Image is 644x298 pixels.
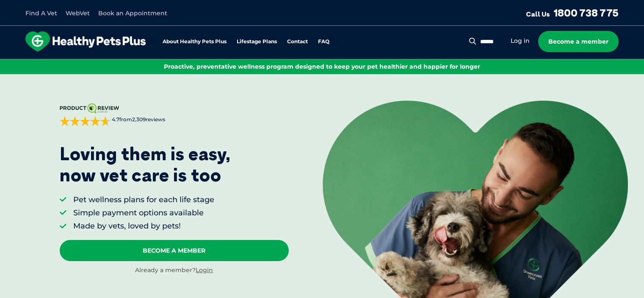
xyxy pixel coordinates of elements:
[164,63,480,70] span: Proactive, preventative wellness program designed to keep your pet healthier and happier for longer
[237,39,277,45] a: Lifestage Plans
[25,9,57,17] a: Find A Vet
[98,9,167,17] a: Book an Appointment
[111,116,165,123] span: from
[132,116,165,123] span: 2,309 reviews
[526,10,550,18] span: Call Us
[73,195,214,205] li: Pet wellness plans for each life stage
[66,9,90,17] a: WebVet
[73,208,214,218] li: Simple payment options available
[538,31,619,52] a: Become a member
[60,116,111,126] div: 4.7 out of 5 stars
[25,31,146,52] img: hpp-logo
[163,39,227,45] a: About Healthy Pets Plus
[73,221,214,231] li: Made by vets, loved by pets!
[467,37,478,45] button: Search
[60,266,289,275] div: Already a member?
[318,39,329,45] a: FAQ
[511,37,530,45] a: Log in
[60,103,289,126] a: 4.7from2,309reviews
[196,266,213,274] a: Login
[60,143,231,186] p: Loving them is easy, now vet care is too
[112,116,119,123] strong: 4.7
[287,39,308,45] a: Contact
[526,6,619,19] a: Call Us1800 738 775
[60,240,289,261] a: Become A Member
